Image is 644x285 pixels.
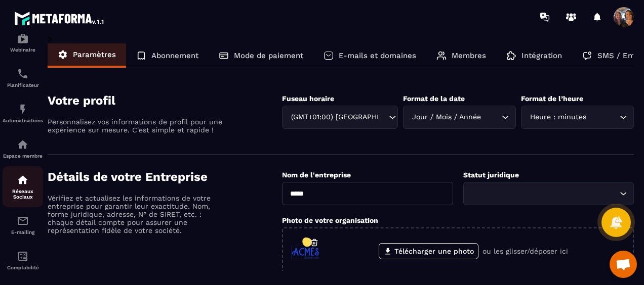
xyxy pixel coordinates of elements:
[282,106,398,129] div: Search for option
[282,171,351,179] label: Nom de l'entreprise
[521,51,562,60] p: Intégration
[482,247,568,255] p: ou les glisser/déposer ici
[463,171,519,179] label: Statut juridique
[3,188,43,200] p: Réseaux Sociaux
[452,51,486,60] p: Membres
[470,188,617,199] input: Search for option
[3,96,43,131] a: automationsautomationsAutomatisations
[151,51,198,60] p: Abonnement
[17,32,29,44] img: automations
[48,93,282,108] h4: Votre profil
[17,215,29,227] img: email
[588,112,617,123] input: Search for option
[14,9,105,27] img: logo
[282,216,378,224] label: Photo de votre organisation
[3,25,43,60] a: automationsautomationsWebinaire
[3,118,43,123] p: Automatisations
[3,153,43,159] p: Espace membre
[521,106,634,129] div: Search for option
[17,103,29,115] img: automations
[379,112,386,123] input: Search for option
[234,51,303,60] p: Mode de paiement
[3,229,43,235] p: E-mailing
[17,174,29,186] img: social-network
[3,82,43,88] p: Planificateur
[282,94,334,103] label: Fuseau horaire
[403,94,465,103] label: Format de la date
[463,182,634,205] div: Search for option
[17,68,29,80] img: scheduler
[339,51,416,60] p: E-mails et domaines
[3,243,43,278] a: accountantaccountantComptabilité
[17,138,29,151] img: automations
[48,194,225,234] p: Vérifiez et actualisez les informations de votre entreprise pour garantir leur exactitude. Nom, f...
[483,112,499,123] input: Search for option
[48,170,282,184] h4: Détails de votre Entreprise
[410,112,483,123] span: Jour / Mois / Année
[3,131,43,166] a: automationsautomationsEspace membre
[3,60,43,96] a: schedulerschedulerPlanificateur
[521,94,583,103] label: Format de l’heure
[528,112,588,123] span: Heure : minutes
[73,50,116,59] p: Paramètres
[403,106,516,129] div: Search for option
[17,250,29,262] img: accountant
[289,112,379,123] span: (GMT+01:00) [GEOGRAPHIC_DATA]
[3,166,43,207] a: social-networksocial-networkRéseaux Sociaux
[379,243,478,259] label: Télécharger une photo
[48,118,225,134] p: Personnalisez vos informations de profil pour une expérience sur mesure. C'est simple et rapide !
[610,251,637,278] div: Ouvrir le chat
[3,207,43,243] a: emailemailE-mailing
[3,265,43,270] p: Comptabilité
[3,47,43,53] p: Webinaire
